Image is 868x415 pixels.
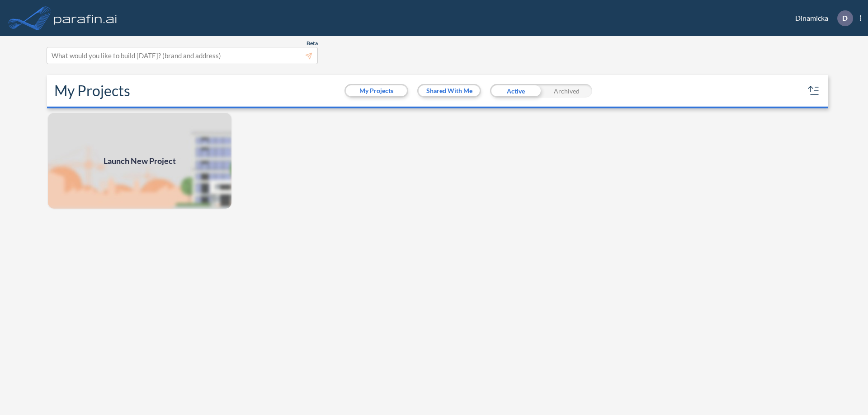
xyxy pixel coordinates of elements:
[307,40,318,47] span: Beta
[104,155,176,167] span: Launch New Project
[47,112,232,210] img: add
[807,84,821,98] button: sort
[346,85,407,96] button: My Projects
[490,84,541,98] div: Active
[52,9,119,27] img: logo
[541,84,592,98] div: Archived
[842,14,848,22] p: D
[782,10,861,26] div: Dinamicka
[419,85,480,96] button: Shared With Me
[54,82,130,99] h2: My Projects
[47,112,232,210] a: Launch New Project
